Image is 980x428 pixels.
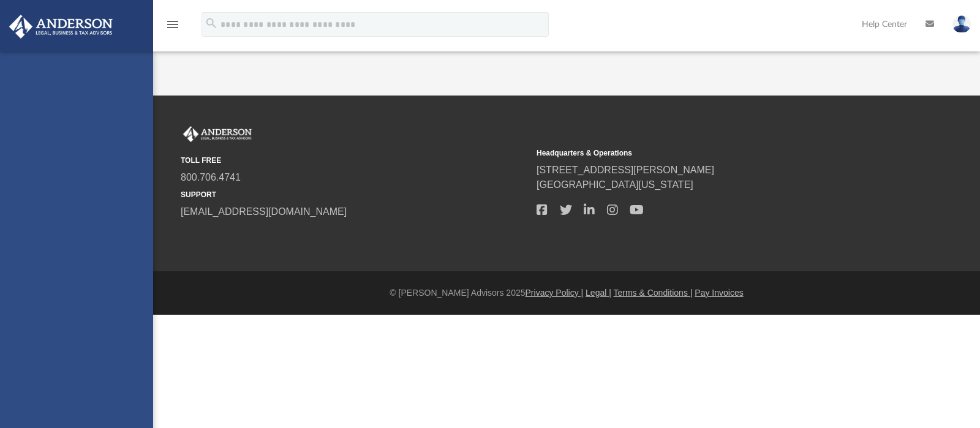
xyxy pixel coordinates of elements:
i: search [205,17,218,30]
a: [STREET_ADDRESS][PERSON_NAME] [537,165,714,175]
a: menu [165,23,180,32]
a: [GEOGRAPHIC_DATA][US_STATE] [537,179,693,190]
i: menu [165,17,180,32]
a: Legal | [586,288,611,298]
img: Anderson Advisors Platinum Portal [6,15,116,39]
a: 800.706.4741 [181,172,241,182]
small: SUPPORT [181,189,528,200]
a: [EMAIL_ADDRESS][DOMAIN_NAME] [181,206,347,217]
small: TOLL FREE [181,155,528,166]
img: Anderson Advisors Platinum Portal [181,126,254,142]
a: Privacy Policy | [526,288,584,298]
small: Headquarters & Operations [537,148,884,159]
div: © [PERSON_NAME] Advisors 2025 [153,287,980,299]
a: Terms & Conditions | [614,288,693,298]
img: User Pic [952,15,971,33]
a: Pay Invoices [695,288,743,298]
